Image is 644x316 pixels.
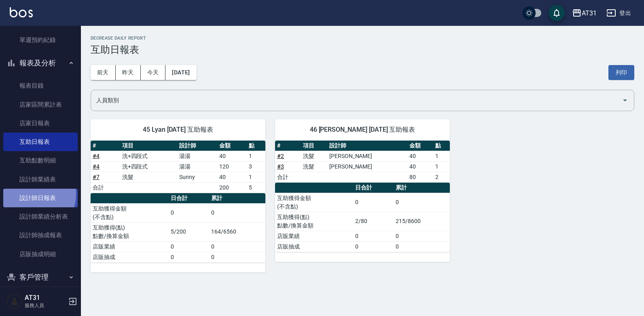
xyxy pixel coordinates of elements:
td: 0 [394,241,450,252]
button: save [549,5,565,21]
th: 金額 [217,141,247,151]
p: 服務人員 [25,302,66,309]
td: 合計 [275,172,301,182]
td: 店販抽成 [275,241,353,252]
h3: 互助日報表 [91,44,634,55]
th: 點 [247,141,265,151]
th: 日合計 [169,193,209,204]
td: 2 [433,172,450,182]
a: 店家日報表 [3,114,78,133]
td: 洗髮 [120,172,177,182]
td: 洗髮 [301,161,327,172]
th: # [275,141,301,151]
input: 人員名稱 [94,93,619,107]
td: 湯湯 [177,151,217,161]
td: 2/80 [353,212,394,231]
button: AT31 [569,5,600,21]
td: 1 [433,161,450,172]
th: 設計師 [177,141,217,151]
td: 洗髮 [301,151,327,161]
th: 項目 [120,141,177,151]
td: [PERSON_NAME] [327,161,407,172]
th: 累計 [209,193,265,204]
td: 0 [209,203,265,222]
th: 累計 [394,183,450,193]
span: 46 [PERSON_NAME] [DATE] 互助報表 [285,126,440,134]
td: 0 [394,193,450,212]
td: 40 [407,151,433,161]
button: 列印 [608,65,634,80]
td: 互助獲得(點) 點數/換算金額 [91,222,169,241]
a: 設計師業績分析表 [3,207,78,226]
td: 40 [407,161,433,172]
th: 項目 [301,141,327,151]
td: 164/6560 [209,222,265,241]
td: 互助獲得金額 (不含點) [91,203,169,222]
h2: Decrease Daily Report [91,36,634,41]
td: 40 [217,172,247,182]
td: 0 [353,193,394,212]
a: 設計師業績表 [3,170,78,189]
td: 0 [353,241,394,252]
td: 1 [247,151,265,161]
div: AT31 [582,8,597,18]
td: 0 [394,231,450,241]
th: # [91,141,120,151]
td: 0 [169,241,209,252]
td: 店販抽成 [91,252,169,262]
td: 0 [209,241,265,252]
td: 215/8600 [394,212,450,231]
td: 0 [353,231,394,241]
a: #7 [93,174,100,180]
td: 店販業績 [275,231,353,241]
td: 5 [247,182,265,193]
td: 洗+四段式 [120,161,177,172]
a: 互助日報表 [3,133,78,151]
td: 80 [407,172,433,182]
td: 洗+四段式 [120,151,177,161]
td: [PERSON_NAME] [327,151,407,161]
td: 1 [433,151,450,161]
a: #3 [277,163,284,170]
td: 0 [209,252,265,262]
a: #4 [93,163,100,170]
button: 今天 [141,65,166,80]
td: 200 [217,182,247,193]
img: Logo [10,7,33,17]
table: a dense table [91,141,265,193]
table: a dense table [275,141,450,183]
a: 單週預約紀錄 [3,31,78,49]
button: [DATE] [165,65,196,80]
a: #4 [93,153,100,159]
button: 登出 [603,6,634,21]
td: 互助獲得金額 (不含點) [275,193,353,212]
td: 3 [247,161,265,172]
td: 互助獲得(點) 點數/換算金額 [275,212,353,231]
td: 120 [217,161,247,172]
table: a dense table [275,183,450,252]
td: 店販業績 [91,241,169,252]
button: 昨天 [116,65,141,80]
h5: AT31 [25,294,66,302]
a: 互助點數明細 [3,151,78,170]
a: 設計師抽成報表 [3,226,78,244]
td: 合計 [91,182,120,193]
td: 0 [169,252,209,262]
td: 5/200 [169,222,209,241]
a: #2 [277,153,284,159]
span: 45 Lyan [DATE] 互助報表 [100,126,256,134]
td: 0 [169,203,209,222]
a: 店家區間累計表 [3,95,78,114]
th: 點 [433,141,450,151]
img: Person [6,293,23,310]
th: 日合計 [353,183,394,193]
td: 1 [247,172,265,182]
table: a dense table [91,193,265,263]
th: 金額 [407,141,433,151]
a: 報表目錄 [3,76,78,95]
td: Sunny [177,172,217,182]
a: 店販抽成明細 [3,245,78,263]
button: 報表及分析 [3,53,78,74]
button: 客戶管理 [3,267,78,288]
button: 前天 [91,65,116,80]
